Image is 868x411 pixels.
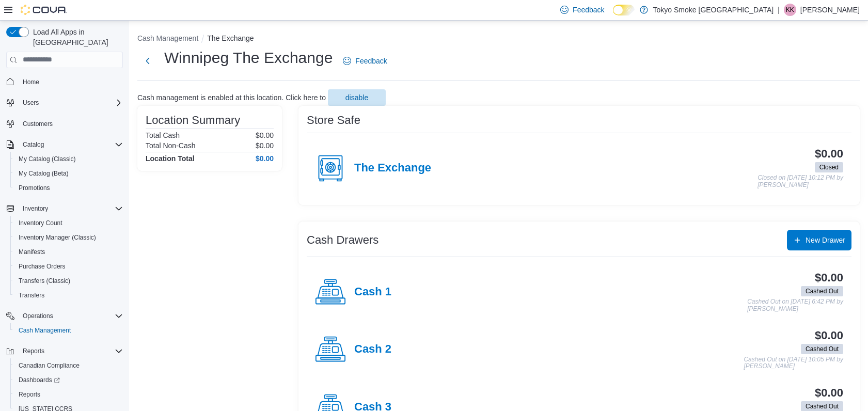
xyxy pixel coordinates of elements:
[14,260,123,273] span: Purchase Orders
[14,217,123,229] span: Inventory Count
[2,201,127,216] button: Inventory
[23,120,53,128] span: Customers
[19,248,45,256] span: Manifests
[19,75,123,88] span: Home
[10,230,127,245] button: Inventory Manager (Classic)
[29,27,123,48] span: Load All Apps in [GEOGRAPHIC_DATA]
[19,390,40,399] span: Reports
[806,402,839,411] span: Cashed Out
[19,262,66,271] span: Purchase Orders
[19,184,50,192] span: Promotions
[21,5,67,15] img: Cova
[815,148,843,160] h3: $0.00
[757,175,843,188] p: Closed on [DATE] 10:12 PM by [PERSON_NAME]
[19,277,70,285] span: Transfers (Classic)
[10,181,127,195] button: Promotions
[786,4,794,16] span: KK
[345,92,368,103] span: disable
[14,324,123,337] span: Cash Management
[14,217,67,229] a: Inventory Count
[146,141,196,150] h6: Total Non-Cash
[14,359,84,372] a: Canadian Compliance
[2,137,127,152] button: Catalog
[19,97,43,109] button: Users
[146,131,180,139] h6: Total Cash
[14,388,123,401] span: Reports
[806,287,839,296] span: Cashed Out
[137,93,326,102] p: Cash management is enabled at this location. Click here to
[14,374,64,386] a: Dashboards
[10,387,127,402] button: Reports
[744,356,843,370] p: Cashed Out on [DATE] 10:05 PM by [PERSON_NAME]
[19,233,96,242] span: Inventory Manager (Classic)
[2,96,127,110] button: Users
[10,259,127,274] button: Purchase Orders
[10,245,127,259] button: Manifests
[800,4,860,16] p: [PERSON_NAME]
[10,216,127,230] button: Inventory Count
[137,33,860,45] nav: An example of EuiBreadcrumbs
[10,358,127,373] button: Canadian Compliance
[19,117,123,130] span: Customers
[19,138,48,151] button: Catalog
[19,345,123,357] span: Reports
[14,167,73,180] a: My Catalog (Beta)
[19,118,57,130] a: Customers
[355,56,387,66] span: Feedback
[19,361,80,370] span: Canadian Compliance
[573,5,604,15] span: Feedback
[328,89,386,106] button: disable
[23,99,39,107] span: Users
[14,231,123,244] span: Inventory Manager (Classic)
[19,310,57,322] button: Operations
[19,345,49,357] button: Reports
[307,114,360,127] h3: Store Safe
[23,78,39,86] span: Home
[613,5,635,15] input: Dark Mode
[787,230,851,250] button: New Drawer
[137,34,198,42] button: Cash Management
[784,4,796,16] div: Kelsey Kaneski
[307,234,378,246] h3: Cash Drawers
[806,235,845,245] span: New Drawer
[778,4,780,16] p: |
[2,344,127,358] button: Reports
[10,152,127,166] button: My Catalog (Classic)
[14,246,123,258] span: Manifests
[14,260,70,273] a: Purchase Orders
[19,202,123,215] span: Inventory
[23,347,44,355] span: Reports
[23,312,53,320] span: Operations
[137,51,158,71] button: Next
[10,323,127,338] button: Cash Management
[14,275,74,287] a: Transfers (Classic)
[19,76,43,88] a: Home
[14,289,123,302] span: Transfers
[19,291,44,299] span: Transfers
[14,182,54,194] a: Promotions
[354,162,431,175] h4: The Exchange
[14,153,123,165] span: My Catalog (Classic)
[14,324,75,337] a: Cash Management
[164,48,333,68] h1: Winnipeg The Exchange
[10,274,127,288] button: Transfers (Classic)
[747,298,843,312] p: Cashed Out on [DATE] 6:42 PM by [PERSON_NAME]
[23,140,44,149] span: Catalog
[146,154,195,163] h4: Location Total
[10,166,127,181] button: My Catalog (Beta)
[815,387,843,399] h3: $0.00
[815,329,843,342] h3: $0.00
[14,388,44,401] a: Reports
[14,289,49,302] a: Transfers
[19,97,123,109] span: Users
[256,141,274,150] p: $0.00
[819,163,839,172] span: Closed
[10,288,127,303] button: Transfers
[354,286,391,299] h4: Cash 1
[19,219,62,227] span: Inventory Count
[19,376,60,384] span: Dashboards
[815,162,843,172] span: Closed
[801,286,843,296] span: Cashed Out
[653,4,774,16] p: Tokyo Smoke [GEOGRAPHIC_DATA]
